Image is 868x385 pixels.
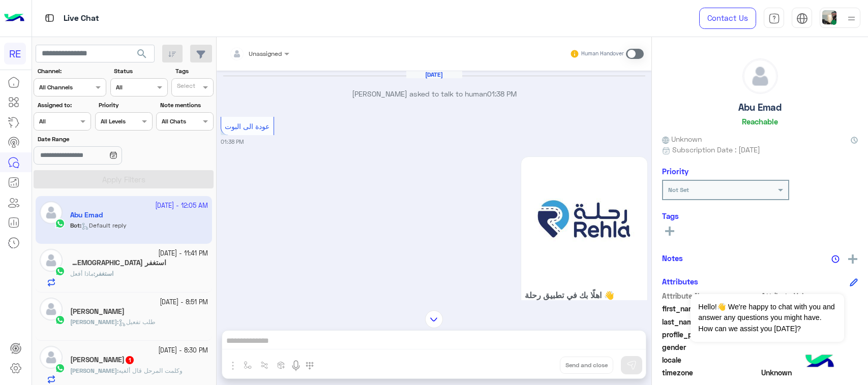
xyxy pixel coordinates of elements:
[691,294,844,342] span: Hello!👋 We're happy to chat with you and answer any questions you might have. How can we assist y...
[175,67,213,76] label: Tags
[761,355,858,365] span: null
[38,135,152,144] label: Date Range
[796,13,808,24] img: tab
[70,318,118,326] b: :
[845,12,858,25] img: profile
[662,134,702,144] span: Unknown
[4,8,24,29] img: Logo
[743,59,777,93] img: defaultAdmin.png
[742,117,778,126] h6: Reachable
[55,266,65,276] img: WhatsApp
[425,310,443,328] img: scroll
[55,363,65,373] img: WhatsApp
[249,50,282,57] span: Unassigned
[126,356,134,364] span: 1
[662,211,858,220] h6: Tags
[118,318,156,326] span: طلب تفعيل
[662,316,759,327] span: last_name
[4,43,26,65] div: RE
[699,8,756,29] a: Contact Us
[136,48,148,60] span: search
[848,254,857,264] img: add
[99,101,151,110] label: Priority
[34,170,214,188] button: Apply Filters
[94,270,113,277] b: :
[662,329,759,340] span: profile_pic
[560,357,613,374] button: Send and close
[70,307,125,316] h5: Ahmad Aljawni
[118,367,183,374] span: وكلمت المرحل قال ألغيه
[158,346,208,356] small: [DATE] - 8:30 PM
[70,367,117,374] span: [PERSON_NAME]
[70,367,118,374] b: :
[822,10,836,24] img: userImage
[70,270,94,277] span: ماذا أفعل
[672,144,760,155] span: Subscription Date : [DATE]
[55,315,65,325] img: WhatsApp
[38,101,90,110] label: Assigned to:
[70,259,166,267] h5: استغفر الله
[160,101,213,110] label: Note mentions
[662,291,759,301] span: Attribute Name
[662,342,759,352] span: gender
[95,270,113,277] span: استغفر
[70,318,117,326] span: [PERSON_NAME]
[406,71,462,78] h6: [DATE]
[525,290,644,348] span: اهلًا بك في تطبيق رحلة 👋 Welcome to [GEOGRAPHIC_DATA] 👋 من فضلك أختر لغة التواصل Please choose yo...
[40,346,63,369] img: defaultAdmin.png
[158,249,208,259] small: [DATE] - 11:41 PM
[662,367,759,378] span: timezone
[40,298,63,320] img: defaultAdmin.png
[768,13,780,24] img: tab
[662,167,689,176] h6: Priority
[70,356,135,364] h5: خالد تراحيب
[525,161,644,279] img: 88.jpg
[38,67,105,76] label: Channel:
[43,12,56,24] img: tab
[581,50,624,58] small: Human Handover
[668,186,689,194] b: Not Set
[738,102,782,113] h5: Abu Emad
[662,277,698,286] h6: Attributes
[160,298,208,307] small: [DATE] - 8:51 PM
[662,303,759,314] span: first_name
[40,249,63,272] img: defaultAdmin.png
[114,67,166,76] label: Status
[64,12,99,25] p: Live Chat
[487,89,517,98] span: 01:38 PM
[764,8,784,29] a: tab
[662,355,759,365] span: locale
[662,253,683,263] h6: Notes
[221,88,648,99] p: [PERSON_NAME] asked to talk to human
[802,344,837,380] img: hulul-logo.png
[225,122,270,131] span: عودة الى البوت
[221,138,244,146] small: 01:38 PM
[130,45,155,67] button: search
[761,342,858,352] span: null
[831,255,840,263] img: notes
[175,81,195,93] div: Select
[761,367,858,378] span: Unknown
